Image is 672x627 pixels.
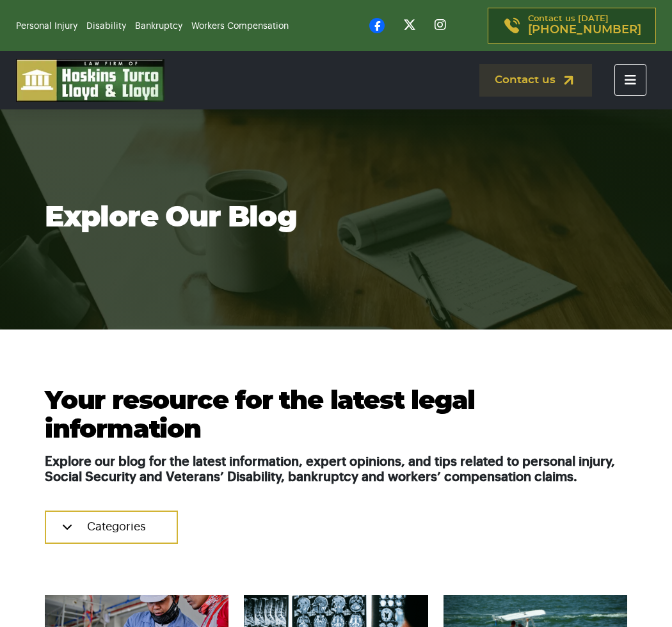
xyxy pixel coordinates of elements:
[191,22,289,31] a: Workers Compensation
[528,24,641,36] span: [PHONE_NUMBER]
[528,15,641,36] p: Contact us [DATE]
[45,387,627,445] h2: Your resource for the latest legal information
[45,200,627,235] h1: Explore Our Blog
[87,521,146,532] span: Categories
[86,22,126,31] a: Disability
[614,64,646,96] button: Toggle navigation
[16,22,77,31] a: Personal Injury
[45,454,627,485] h5: Explore our blog for the latest information, expert opinions, and tips related to personal injury...
[479,64,592,97] a: Contact us
[16,59,164,102] img: logo
[488,8,656,44] a: Contact us [DATE][PHONE_NUMBER]
[135,22,182,31] a: Bankruptcy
